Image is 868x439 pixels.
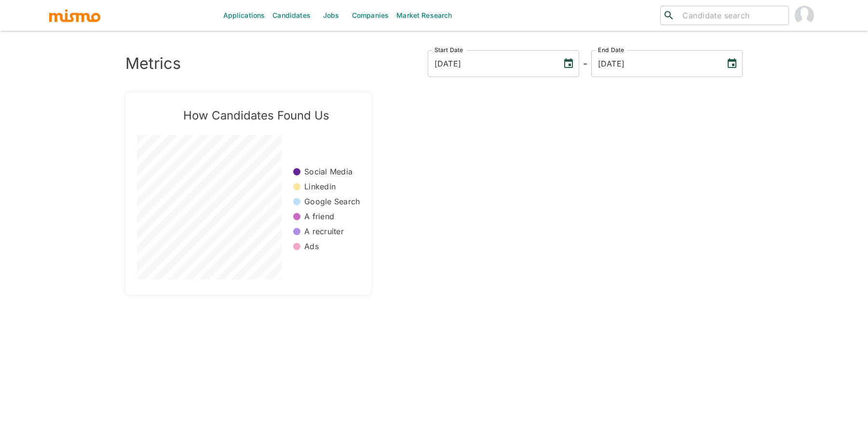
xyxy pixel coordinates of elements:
[304,166,353,177] p: Social Media
[152,108,360,123] h5: How Candidates Found Us
[795,6,814,25] img: Daniela Zito
[591,50,719,77] input: MM/DD/YYYY
[304,181,336,192] p: Linkedin
[304,226,344,237] p: A recruiter
[428,50,555,77] input: MM/DD/YYYY
[583,56,587,71] h6: -
[304,241,319,252] p: Ads
[125,54,181,73] h3: Metrics
[434,46,463,54] label: Start Date
[678,9,785,22] input: Candidate search
[304,211,334,222] p: A friend
[722,54,742,73] button: Choose date, selected date is Sep 29, 2025
[598,46,624,54] label: End Date
[48,8,101,23] img: logo
[304,196,360,207] p: Google Search
[559,54,578,73] button: Choose date, selected date is Sep 29, 2022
